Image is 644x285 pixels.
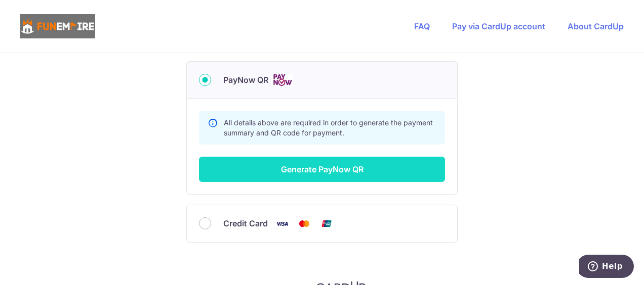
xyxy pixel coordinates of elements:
a: FAQ [414,21,430,31]
span: Credit Card [223,217,268,229]
span: All details above are required in order to generate the payment summary and QR code for payment. [224,118,433,137]
iframe: Opens a widget where you can find more information [579,255,634,280]
span: PayNow QR [223,74,268,86]
a: Pay via CardUp account [452,21,545,31]
div: Credit Card Visa Mastercard Union Pay [199,217,445,230]
div: PayNow QR Cards logo [199,74,445,86]
button: Generate PayNow QR [199,157,445,182]
img: Cards logo [272,74,293,86]
img: Visa [272,217,292,230]
img: Mastercard [294,217,314,230]
a: About CardUp [568,21,624,31]
img: Union Pay [316,217,337,230]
